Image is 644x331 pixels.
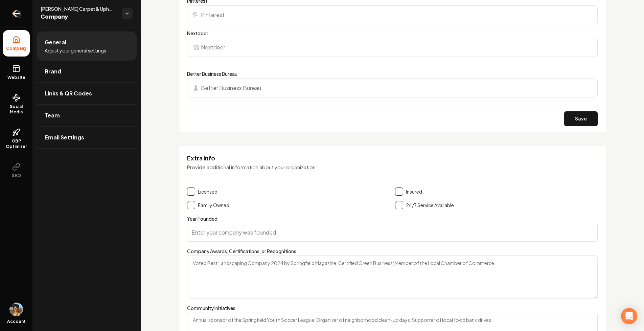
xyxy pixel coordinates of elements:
[3,88,30,120] a: Social Media
[3,46,29,51] span: Company
[198,202,229,208] label: Family Owned
[3,104,30,115] span: Social Media
[37,127,137,148] a: Email Settings
[187,305,235,311] label: Community Initiatives
[187,216,217,222] label: Year Founded
[187,223,598,242] input: Enter year company was founded
[45,38,66,46] span: General
[37,83,137,104] a: Links & QR Codes
[45,133,84,141] span: Email Settings
[37,61,137,82] a: Brand
[621,308,637,324] div: Open Intercom Messenger
[187,248,296,254] label: Company Awards, Certifications, or Recognitions
[9,173,24,178] span: SEO
[187,70,598,77] label: Better Business Bureau
[41,5,116,12] span: [PERSON_NAME] Carpet & Upholstery Cleaning
[406,188,422,195] label: Insured
[45,111,60,119] span: Team
[406,202,454,208] label: 24/7 Service Available
[187,5,598,24] input: Pinterest
[9,303,23,316] button: Open user button
[45,67,61,75] span: Brand
[37,105,137,126] a: Team
[564,111,598,126] button: Save
[7,319,26,324] span: Account
[3,138,30,149] span: GBP Optimizer
[45,89,92,97] span: Links & QR Codes
[187,30,598,37] label: Nextdoor
[45,47,108,54] span: Adjust your general settings.
[9,303,23,316] img: Aditya Nair
[187,79,598,97] input: Better Business Bureau
[5,75,28,80] span: Website
[187,38,598,57] input: Nextdoor
[3,157,30,184] button: SEO
[187,163,598,171] p: Provide additional information about your organization.
[198,188,217,195] label: Licensed
[3,59,30,86] a: Website
[3,123,30,155] a: GBP Optimizer
[41,12,116,22] span: Company
[187,154,598,162] h3: Extra Info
